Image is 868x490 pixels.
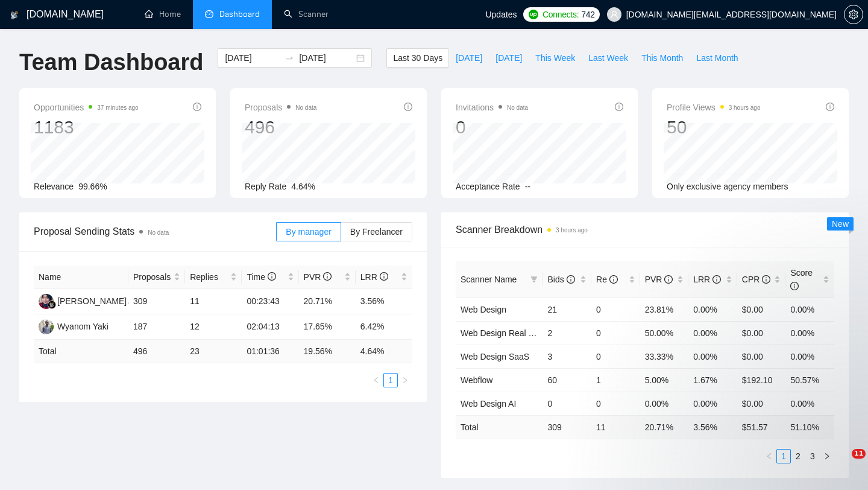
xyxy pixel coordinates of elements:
span: info-circle [826,103,834,111]
a: Web Design Real Estate [461,328,552,338]
button: right [398,373,412,387]
div: [PERSON_NAME] [57,294,127,308]
a: Webflow [461,375,492,385]
td: 0.00% [785,345,834,368]
a: setting [844,10,863,19]
td: 0 [542,392,591,415]
div: 1183 [34,116,139,139]
td: 0.00% [688,321,737,345]
td: 0.00% [688,297,737,321]
button: Last Week [582,48,635,68]
span: No data [148,229,169,236]
div: 0 [456,116,528,139]
a: Web Design [461,305,506,314]
td: 17.65% [299,314,356,340]
button: Last 30 Days [386,48,449,68]
a: Web Design AI [461,399,516,409]
a: Web Design SaaS [461,352,529,361]
td: 23.81% [640,297,689,321]
td: 0.00% [688,345,737,368]
h1: Team Dashboard [19,48,203,77]
a: searchScanner [284,9,329,19]
td: 1.67% [688,368,737,392]
span: Re [596,275,618,284]
span: info-circle [762,275,770,284]
img: RH [39,294,54,309]
span: 99.66% [78,182,107,191]
span: [DATE] [495,51,522,65]
td: 23 [185,340,242,363]
span: Bids [547,275,574,284]
span: Proposal Sending Stats [34,224,276,239]
td: 187 [128,314,185,340]
span: Only exclusive agency members [667,182,788,191]
td: 60 [542,368,591,392]
span: Acceptance Rate [456,182,520,191]
a: 1 [384,374,397,387]
td: $0.00 [737,345,786,368]
td: $0.00 [737,321,786,345]
button: setting [844,5,863,24]
td: 6.42% [356,314,412,340]
span: By manager [286,227,331,237]
button: left [762,449,776,463]
td: 19.56 % [299,340,356,363]
span: Replies [190,270,228,284]
span: dashboard [205,10,213,18]
span: 11 [852,449,866,459]
span: New [832,219,849,229]
span: Score [790,268,813,291]
span: PVR [304,272,332,282]
span: Proposals [245,100,316,115]
td: 0 [591,392,640,415]
td: 33.33% [640,345,689,368]
span: No data [507,104,528,111]
div: 50 [667,116,761,139]
span: LRR [360,272,388,282]
span: user [610,10,618,19]
span: Updates [485,10,517,19]
span: Proposals [133,270,171,284]
img: gigradar-bm.png [48,301,56,309]
span: Relevance [34,182,74,191]
td: 02:04:13 [242,314,298,340]
time: 3 hours ago [556,227,588,234]
span: No data [295,104,316,111]
td: 20.71% [299,289,356,314]
time: 3 hours ago [729,104,761,111]
td: 00:23:43 [242,289,298,314]
span: Reply Rate [245,182,286,191]
span: Profile Views [667,100,761,115]
td: 01:01:36 [242,340,298,363]
li: Previous Page [762,449,776,463]
span: This Month [641,51,683,65]
span: info-circle [609,275,618,284]
span: Last 30 Days [393,51,442,65]
time: 37 minutes ago [97,104,138,111]
img: logo [10,5,19,25]
td: 50.00% [640,321,689,345]
td: 4.64 % [356,340,412,363]
td: 5.00% [640,368,689,392]
span: Last Month [696,51,738,65]
span: left [373,377,380,384]
span: 742 [581,8,594,21]
span: info-circle [193,103,201,111]
button: [DATE] [449,48,489,68]
td: 0.00% [785,321,834,345]
span: Connects: [542,8,579,21]
li: 1 [383,373,398,387]
input: End date [299,51,354,65]
span: Opportunities [34,100,139,115]
span: LRR [693,275,721,284]
img: WY [39,319,54,334]
iframe: Intercom live chat [827,449,856,478]
a: homeHome [145,9,181,19]
a: RH[PERSON_NAME] [39,296,127,305]
span: Dashboard [219,9,260,19]
span: filter [530,276,538,283]
span: swap-right [285,53,294,63]
span: info-circle [790,282,799,290]
span: right [401,377,409,384]
li: Previous Page [369,373,383,387]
